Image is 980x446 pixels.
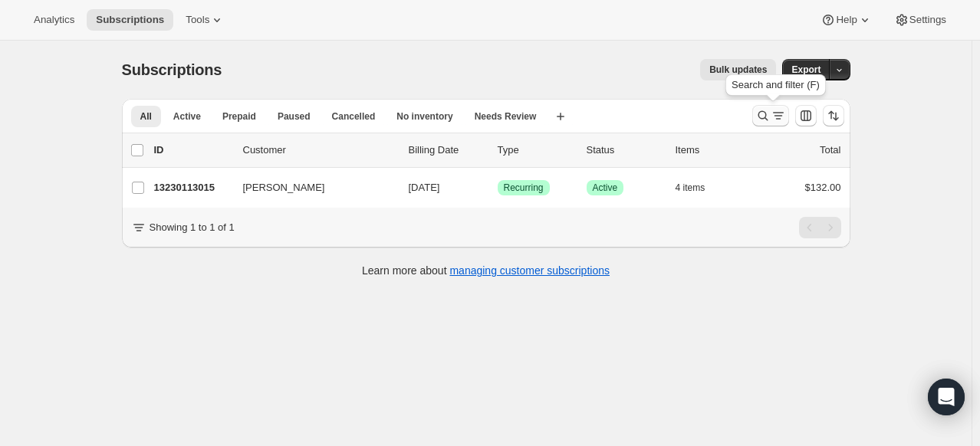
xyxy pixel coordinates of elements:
div: Items [676,143,752,158]
div: 13230113015[PERSON_NAME][DATE]SuccessRecurringSuccessActive4 items$132.00 [154,177,841,198]
button: Tools [176,9,234,31]
div: Open Intercom Messenger [928,379,965,415]
button: [PERSON_NAME] [234,175,387,200]
span: Tools [186,14,209,26]
div: IDCustomerBilling DateTypeStatusItemsTotal [154,143,841,158]
span: Bulk updates [709,64,767,76]
button: Settings [885,9,955,31]
a: managing customer subscriptions [449,264,610,277]
span: [DATE] [409,182,440,193]
span: Needs Review [475,110,537,123]
span: Settings [909,14,946,26]
button: Analytics [25,9,84,31]
span: Subscriptions [96,14,164,26]
span: [PERSON_NAME] [243,180,325,195]
span: $132.00 [805,182,841,193]
button: Customize table column order and visibility [795,105,817,126]
p: ID [154,143,231,158]
p: 13230113015 [154,180,231,195]
span: Paused [278,110,311,123]
p: Status [587,143,663,158]
button: Search and filter results [752,105,789,126]
span: Export [791,64,821,76]
span: Active [173,110,201,123]
p: Showing 1 to 1 of 1 [150,220,235,235]
span: Active [593,182,618,194]
p: Billing Date [409,143,485,158]
nav: Pagination [799,217,841,238]
button: Subscriptions [87,9,173,31]
span: Subscriptions [122,61,222,78]
button: Create new view [548,106,573,127]
span: Recurring [504,182,544,194]
button: Bulk updates [700,59,776,80]
span: 4 items [676,182,705,194]
span: Prepaid [222,110,256,123]
div: Type [498,143,574,158]
span: Analytics [34,14,74,26]
span: All [140,110,152,123]
p: Learn more about [362,263,610,278]
span: Cancelled [332,110,376,123]
button: Export [782,59,830,80]
p: Total [820,143,840,158]
p: Customer [243,143,396,158]
span: Help [836,14,857,26]
button: Sort the results [823,105,844,126]
span: No inventory [396,110,452,123]
button: Help [811,9,881,31]
button: 4 items [676,177,722,198]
